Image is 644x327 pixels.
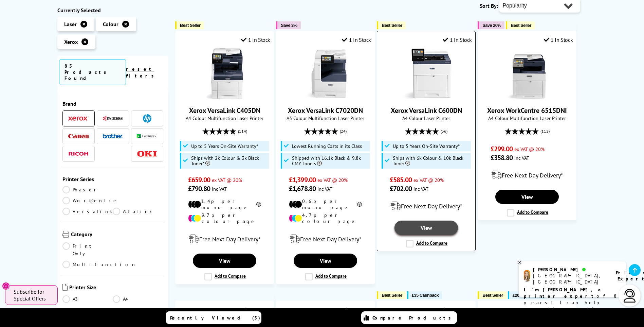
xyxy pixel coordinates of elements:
a: A3 [62,295,113,303]
span: Laser [64,21,77,28]
div: modal_delivery [381,196,472,216]
img: Kyocera [103,116,123,121]
a: Brother [103,132,123,140]
span: Brand [62,100,164,107]
span: (114) [238,125,247,138]
img: user-headset-light.svg [623,289,637,303]
span: Save 20% [482,23,501,28]
img: Xerox VersaLink C405DN [199,48,250,99]
span: Best Seller [180,23,201,28]
a: reset filters [126,66,158,79]
span: £702.00 [390,184,412,193]
img: Xerox WorkCentre 6515DNI [502,48,553,99]
span: ex VAT @ 20% [514,146,545,152]
a: Xerox VersaLink C600DN [401,94,452,101]
a: View [495,190,558,204]
span: Subscribe for Special Offers [14,288,51,302]
div: 15 In Stock [440,306,472,313]
span: £200 Cashback [513,293,542,298]
span: £659.00 [188,175,210,184]
span: ex VAT @ 20% [212,177,242,183]
button: Best Seller [175,21,204,29]
span: £1,678.80 [289,184,316,193]
a: Xerox VersaLink C600DN [391,106,462,115]
span: inc VAT [413,186,428,192]
label: Add to Compare [406,240,447,247]
button: Best Seller [478,291,507,299]
a: Xerox [68,114,89,123]
button: Best Seller [377,21,406,29]
span: Printer Size [69,284,164,292]
div: 1 In Stock [241,306,270,313]
span: Best Seller [382,23,402,28]
span: Colour [103,21,118,28]
span: Compare Products [372,315,455,321]
span: Ships with 6k Colour & 10k Black Toner [393,155,470,166]
span: A3 Colour Multifunction Laser Printer [280,115,371,121]
a: Multifunction [62,261,136,268]
span: £585.00 [390,175,412,184]
img: Xerox VersaLink C7020DN [300,48,351,99]
li: 9.7p per colour page [188,212,261,224]
span: Ships with 2k Colour & 3k Black Toner* [191,155,268,166]
button: Close [2,282,10,290]
a: Compare Products [361,311,457,324]
span: ex VAT @ 20% [413,177,444,183]
button: £35 Cashback [407,291,442,299]
img: OKI [137,151,157,157]
li: 1.4p per mono page [188,198,261,210]
span: inc VAT [317,186,332,192]
span: ex VAT @ 20% [317,177,348,183]
span: Xerox [64,38,78,45]
span: £35 Cashback [412,293,439,298]
li: 0.6p per mono page [289,198,362,210]
div: Currently Selected [57,7,169,14]
a: Xerox VersaLink C7020DN [300,94,351,101]
span: A4 Colour Laser Printer [381,115,472,121]
div: 1 In Stock [544,36,573,43]
span: inc VAT [514,155,529,161]
span: Best Seller [382,293,402,298]
a: Xerox WorkCentre 6515DNI [487,106,567,115]
span: Save 3% [281,23,297,28]
button: Save 3% [276,21,300,29]
span: Up to 5 Years On-Site Warranty* [191,143,258,149]
a: VersaLink [62,208,113,215]
a: Kyocera [103,114,123,123]
span: Up to 5 Years On-Site Warranty* [393,143,460,149]
img: HP [143,114,151,123]
div: 1 In Stock [241,36,270,43]
span: (112) [540,125,550,138]
span: A4 Colour Multifunction Laser Printer [179,115,270,121]
img: Canon [68,134,89,138]
a: HP [137,114,157,123]
a: Canon [68,132,89,140]
span: A4 Colour Multifunction Laser Printer [481,115,573,121]
button: Save 20% [478,21,504,29]
a: Print Only [62,242,113,257]
button: Best Seller [506,21,535,29]
a: View [193,254,256,268]
a: A4 [113,295,163,303]
span: (24) [340,125,347,138]
a: Xerox VersaLink C405DN [189,106,260,115]
div: modal_delivery [179,229,270,248]
span: Best Seller [482,293,503,298]
div: [PERSON_NAME] [533,266,607,273]
span: Lowest Running Costs in its Class [292,143,362,149]
img: Lexmark [137,134,157,138]
span: Recently Viewed (5) [170,315,260,321]
span: 85 Products Found [59,59,126,85]
img: Printer Size [62,284,68,291]
img: Xerox VersaLink C600DN [401,48,452,99]
a: WorkCentre [62,197,118,204]
a: OKI [137,150,157,158]
label: Add to Compare [204,273,246,280]
img: Brother [103,134,123,138]
span: Best Seller [511,23,531,28]
p: of 8 years! I can help you choose the right product [524,287,621,319]
button: Best Seller [377,291,406,299]
div: modal_delivery [280,229,371,248]
a: Xerox WorkCentre 6515DNI [502,94,553,101]
span: Shipped with 16.1k Black & 9.8k CMY Toners [292,155,369,166]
